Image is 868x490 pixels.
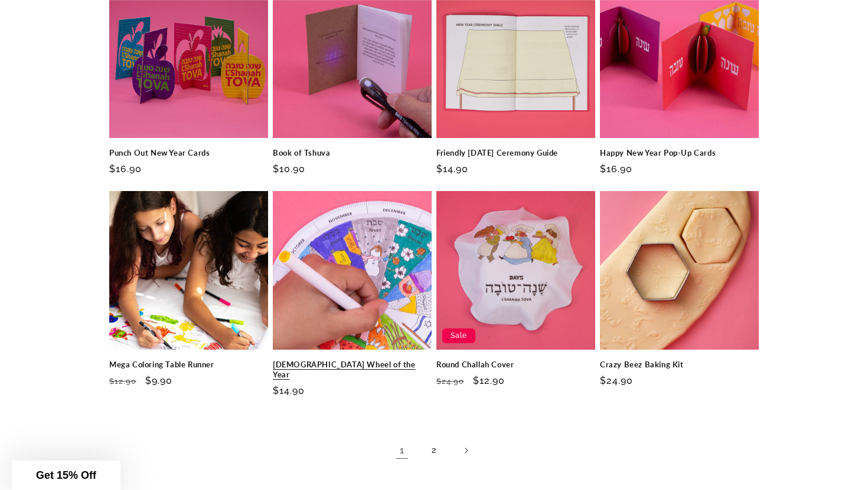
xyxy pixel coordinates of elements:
a: Crazy Beez Baking Kit [600,360,759,370]
span: Get 15% Off [36,469,96,481]
a: Happy New Year Pop-Up Cards [600,148,759,158]
a: Friendly [DATE] Ceremony Guide [436,148,595,158]
a: Round Challah Cover [436,360,595,370]
a: Mega Coloring Table Runner [109,360,268,370]
a: Page 1 [389,438,415,463]
a: Next page [453,438,479,463]
a: [DEMOGRAPHIC_DATA] Wheel of the Year [273,360,432,380]
nav: Pagination [109,438,759,463]
a: Punch Out New Year Cards [109,148,268,158]
a: Page 2 [421,438,447,463]
a: Book of Tshuva [273,148,432,158]
div: Get 15% Off [12,461,120,490]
